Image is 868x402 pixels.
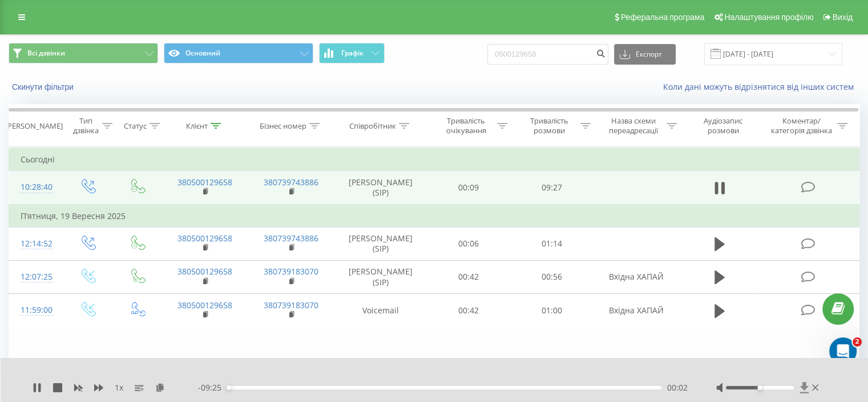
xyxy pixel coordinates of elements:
td: П’ятниця, 19 Вересня 2025 [9,205,859,228]
td: 01:14 [510,227,593,260]
button: Експорт [614,44,676,65]
a: Коли дані можуть відрізнятися вiд інших систем [663,81,859,92]
button: Скинути фільтри [9,82,79,92]
div: Статус [124,121,147,131]
span: 1 x [115,382,123,393]
td: [PERSON_NAME] (SIP) [334,260,427,293]
td: [PERSON_NAME] (SIP) [334,227,427,260]
button: Графік [319,43,385,63]
a: 380500129658 [177,300,232,311]
td: 09:27 [510,171,593,205]
div: Аудіозапис розмови [690,116,757,136]
td: 00:06 [427,227,510,260]
button: Основний [164,43,313,63]
div: [PERSON_NAME] [5,121,63,131]
div: 12:14:52 [21,233,51,255]
div: Тип дзвінка [72,116,99,136]
a: 380739743886 [264,233,318,244]
div: Accessibility label [227,385,231,390]
a: 380500129658 [177,233,232,244]
a: 380739743886 [264,177,318,188]
input: Пошук за номером [487,44,608,65]
div: Назва схеми переадресації [604,116,664,136]
span: Реферальна програма [621,13,705,22]
div: 10:28:40 [21,176,51,198]
div: Співробітник [349,121,396,131]
span: 00:02 [667,382,688,393]
td: [PERSON_NAME] (SIP) [334,171,427,205]
td: Voicemail [334,294,427,327]
div: Тривалість розмови [520,116,578,136]
td: Сьогодні [9,148,859,171]
div: Тривалість очікування [438,116,495,136]
iframe: Intercom live chat [829,337,857,365]
td: 00:42 [427,260,510,293]
span: Графік [341,49,364,57]
div: Accessibility label [757,385,762,390]
a: 380500129658 [177,177,232,188]
td: 00:09 [427,171,510,205]
button: Всі дзвінки [9,43,158,63]
td: Вхідна ХАПАЙ [593,294,679,327]
span: Всі дзвінки [27,49,65,58]
div: Коментар/категорія дзвінка [768,116,834,136]
div: 12:07:25 [21,266,51,288]
a: 380739183070 [264,300,318,311]
td: 01:00 [510,294,593,327]
td: 00:42 [427,294,510,327]
span: - 09:25 [198,382,227,393]
div: Клієнт [186,121,208,131]
a: 380500129658 [177,266,232,277]
div: 11:59:00 [21,299,51,321]
td: Вхідна ХАПАЙ [593,260,679,293]
div: Бізнес номер [260,121,306,131]
span: 2 [853,337,862,347]
a: 380739183070 [264,266,318,277]
td: 00:56 [510,260,593,293]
